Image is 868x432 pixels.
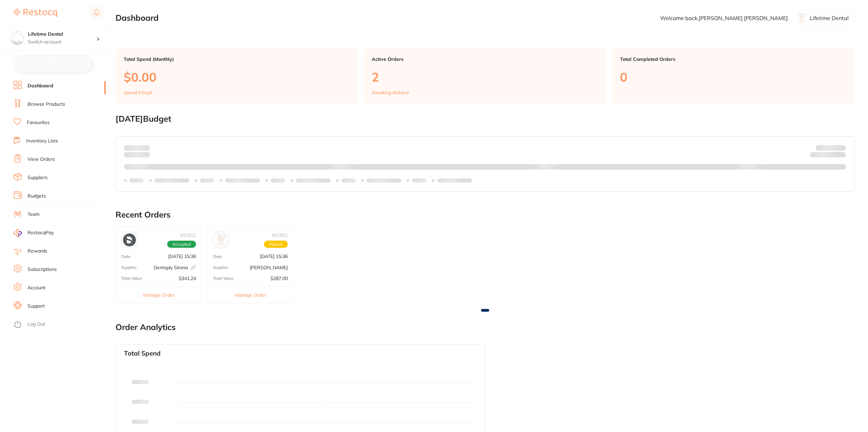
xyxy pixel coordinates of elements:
a: Favourites [27,119,50,126]
p: Labels extended [155,178,189,183]
h2: Order Analytics [116,323,854,332]
strong: $NaN [833,144,846,151]
p: Active Orders [372,56,598,62]
a: View Orders [28,156,55,163]
p: Labels extended [296,178,331,183]
span: Placed [264,241,288,248]
p: Total Completed Orders [620,56,846,62]
span: Accepted [167,241,196,248]
p: Awaiting delivery [372,90,409,95]
p: Dentsply Sirona [154,265,196,270]
a: Inventory Lists [26,138,58,144]
p: Labels [271,178,285,183]
h2: Dashboard [116,13,159,23]
button: Log Out [14,319,104,330]
p: Labels [412,178,426,183]
p: Total Value [213,276,234,281]
p: month [124,151,150,159]
a: Budgets [28,193,46,200]
a: Rewards [28,248,47,255]
h2: [DATE] Budget [116,114,854,124]
strong: $0.00 [834,153,846,159]
img: Lifetime Dental [11,31,24,45]
p: $341.24 [179,276,196,281]
p: Switch account [28,39,96,46]
a: Active Orders2Awaiting delivery [364,48,606,103]
h4: Lifetime Dental [28,31,96,38]
img: Henry Schein Halas [215,234,228,246]
p: [DATE] 15:36 [260,254,288,259]
span: RestocqPay [28,229,54,236]
a: RestocqPay [14,229,54,237]
strong: $0.00 [138,144,150,151]
p: Labels extended [225,178,260,183]
p: Labels extended [367,178,401,183]
a: Log Out [28,321,45,328]
p: Lifetime Dental [810,15,849,21]
p: Total Value [121,276,142,281]
img: Dentsply Sirona [123,234,136,246]
a: Subscriptions [28,266,57,273]
h3: Total Spend [124,350,161,357]
a: Suppliers [28,174,48,181]
a: Total Spend (Monthly)$0.00spend inSept [116,48,358,103]
p: spend in Sept [124,90,152,95]
p: [DATE] 15:36 [168,254,196,259]
p: 0 [620,70,846,84]
a: Team [28,211,39,218]
p: Date [213,254,222,259]
p: Supplier [213,265,228,270]
a: Support [28,303,45,310]
p: Budget: [816,145,846,150]
button: Manage Order [116,287,201,303]
a: Dashboard [28,83,53,89]
a: Total Completed Orders0 [612,48,854,103]
p: 2 [372,70,598,84]
p: Spent: [124,145,150,150]
a: Browse Products [28,101,65,108]
p: # 92852 [180,232,196,238]
p: Supplier [121,265,137,270]
p: [PERSON_NAME] [250,265,288,270]
p: Welcome back, [PERSON_NAME] [PERSON_NAME] [660,15,788,21]
p: # 92851 [271,232,288,238]
p: Labels [200,178,214,183]
a: Account [28,284,46,291]
h2: Recent Orders [116,210,854,220]
a: Restocq Logo [14,5,57,21]
p: Total Spend (Monthly) [124,56,350,62]
p: Labels [341,178,356,183]
p: Date [121,254,130,259]
p: Labels extended [437,178,472,183]
img: RestocqPay [14,229,22,237]
button: Manage Order [208,287,293,303]
p: Labels [129,178,144,183]
img: Restocq Logo [14,9,57,17]
p: $287.00 [270,276,288,281]
p: Remaining: [810,151,846,159]
p: $0.00 [124,70,350,84]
